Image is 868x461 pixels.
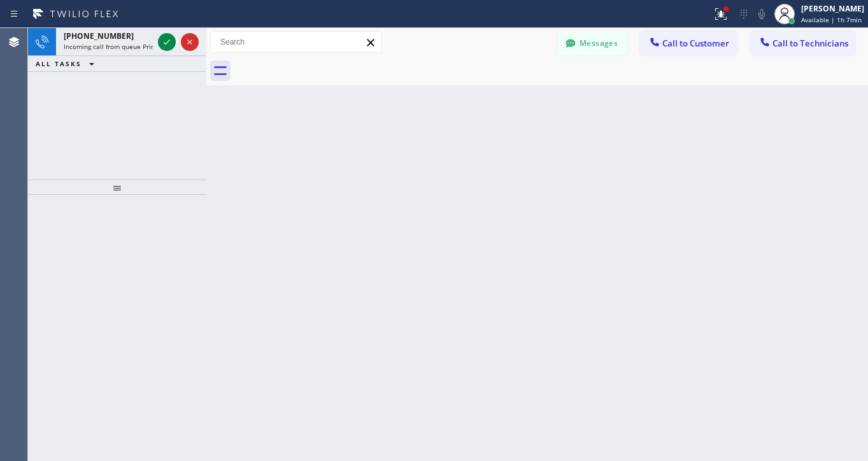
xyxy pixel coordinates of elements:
button: ALL TASKS [28,56,107,71]
div: [PERSON_NAME] [801,3,864,14]
button: Call to Technicians [750,31,855,55]
button: Accept [158,33,176,51]
input: Search [211,32,381,52]
button: Call to Customer [640,31,737,55]
span: [PHONE_NUMBER] [64,31,134,41]
span: Available | 1h 7min [801,15,862,24]
span: ALL TASKS [36,59,82,68]
button: Reject [181,33,199,51]
button: Mute [753,5,771,23]
span: Call to Technicians [772,38,848,49]
span: Incoming call from queue Primary EL [64,42,175,51]
span: Call to Customer [662,38,729,49]
button: Messages [557,31,627,55]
